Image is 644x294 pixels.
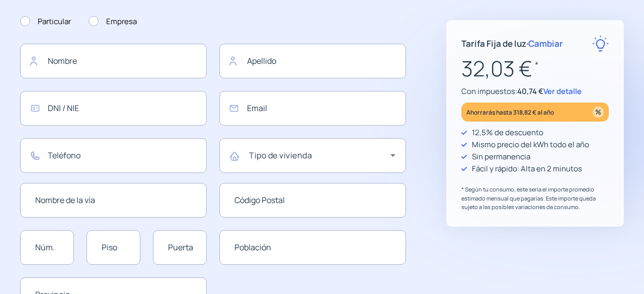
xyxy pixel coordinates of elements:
[543,86,582,96] span: Ver detalle
[89,16,137,28] label: Empresa
[461,37,563,50] p: Tarifa Fija de luz ·
[466,107,554,118] p: Ahorrarás hasta 318,82 € al año
[249,150,312,161] mat-label: Tipo de vivienda
[517,86,543,96] span: 40,74 €
[461,52,609,85] p: 32,03 €
[528,38,563,49] span: Cambiar
[593,107,604,118] img: percentage_icon.svg
[20,16,71,28] label: Particular
[472,139,589,151] p: Mismo precio del kWh todo el año
[592,35,609,52] img: rate-E.svg
[461,85,609,97] p: Con impuestos:
[472,163,582,175] p: Fácil y rápido: Alta en 2 minutos
[461,185,609,212] p: * Según tu consumo, este sería el importe promedio estimado mensual que pagarías. Este importe qu...
[472,151,530,163] p: Sin permanencia
[472,127,543,139] p: 12,5% de descuento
